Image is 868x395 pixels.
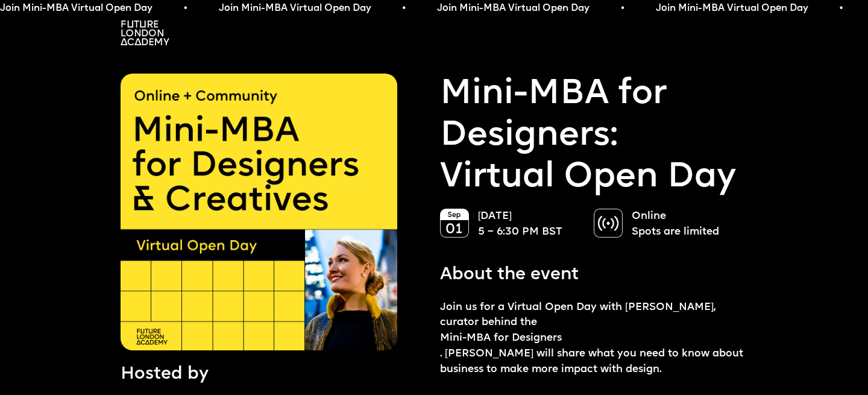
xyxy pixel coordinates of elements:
[440,263,579,287] p: About the event
[440,300,747,378] p: Join us for a Virtual Open Day with [PERSON_NAME], curator behind the . [PERSON_NAME] will share ...
[440,74,747,198] p: Virtual Open Day
[121,21,169,45] img: A logo saying in 3 lines: Future London Academy
[184,2,187,14] span: •
[478,209,562,240] p: [DATE] 5 – 6:30 PM BST
[402,2,406,14] span: •
[440,330,747,346] a: Mini-MBA for Designers
[632,209,719,240] p: Online Spots are limited
[440,74,747,157] a: Mini-MBA for Designers:
[121,362,209,387] p: Hosted by
[839,2,843,14] span: •
[621,2,624,14] span: •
